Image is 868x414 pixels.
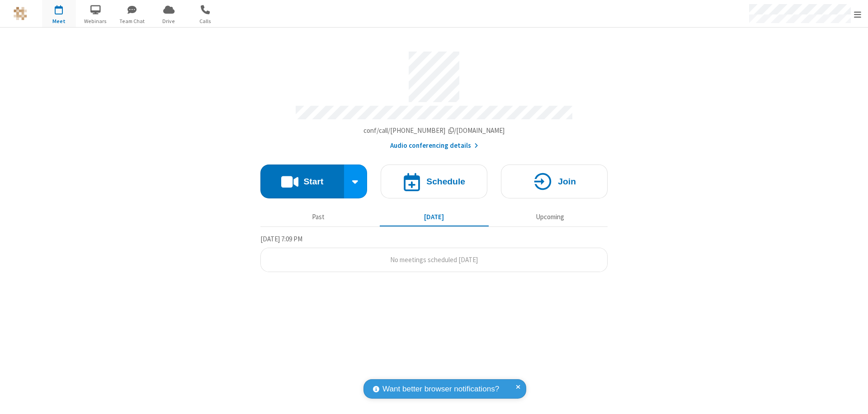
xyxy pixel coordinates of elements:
[189,17,222,25] span: Calls
[380,208,489,226] button: [DATE]
[260,45,608,151] section: Account details
[260,234,608,273] section: Today's Meetings
[390,141,478,151] button: Audio conferencing details
[390,255,478,264] span: No meetings scheduled [DATE]
[382,383,499,395] span: Want better browser notifications?
[260,235,302,243] span: [DATE] 7:09 PM
[501,165,608,198] button: Join
[845,390,861,408] iframe: Chat
[115,17,149,25] span: Team Chat
[363,126,505,136] button: Copy my meeting room linkCopy my meeting room link
[42,17,76,25] span: Meet
[495,208,604,226] button: Upcoming
[381,165,487,198] button: Schedule
[264,208,373,226] button: Past
[363,126,505,135] span: Copy my meeting room link
[344,165,368,198] div: Start conference options
[303,177,323,186] h4: Start
[79,17,113,25] span: Webinars
[152,17,186,25] span: Drive
[260,165,344,198] button: Start
[426,177,465,186] h4: Schedule
[14,7,27,20] img: QA Selenium DO NOT DELETE OR CHANGE
[558,177,576,186] h4: Join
